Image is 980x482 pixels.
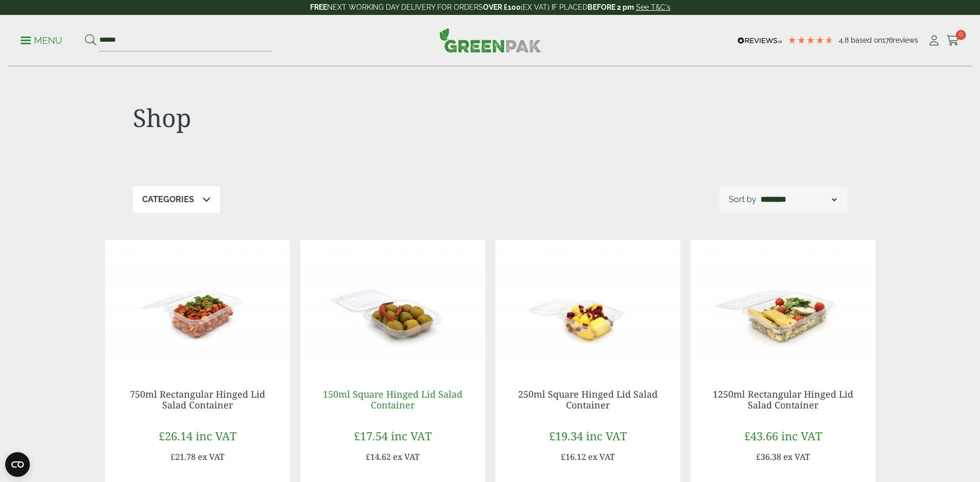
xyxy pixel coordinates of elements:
span: £16.12 [561,451,586,462]
span: ex VAT [588,451,615,462]
span: reviews [893,36,918,44]
div: 4.78 Stars [787,35,834,45]
a: 0 [947,33,959,48]
img: 250ml Square Hinged Salad Container closed v2 [495,240,680,368]
span: £19.34 [549,428,583,443]
img: 1250ml Rectangle Hinged Salad Container open [691,240,875,368]
span: 178 [882,36,893,44]
span: £14.62 [366,451,391,462]
strong: OVER £100 [483,3,521,11]
span: Based on [851,36,882,44]
span: 0 [956,30,966,40]
strong: FREE [310,3,327,11]
img: GreenPak Supplies [439,28,541,52]
a: See T&C's [636,3,670,11]
span: ex VAT [783,451,810,462]
p: Menu [21,34,62,47]
select: Shop order [759,193,838,206]
span: £43.66 [744,428,778,443]
span: £21.78 [170,451,196,462]
span: inc VAT [196,428,236,443]
i: Cart [947,35,959,46]
a: Menu [21,34,62,45]
h1: Shop [133,103,490,133]
span: inc VAT [391,428,432,443]
span: £26.14 [159,428,193,443]
a: 750ml Rectangular Hinged Lid Salad Container [130,388,265,412]
span: ex VAT [393,451,420,462]
img: REVIEWS.io [737,37,782,44]
a: 250ml Square Hinged Lid Salad Container [518,388,658,412]
span: ex VAT [198,451,225,462]
a: 150ml Square Hinged Lid Salad Container [323,388,462,412]
p: Sort by [729,193,757,206]
p: Categories [142,193,194,206]
img: 750ml Rectangular Hinged Lid Salad Container [105,240,290,368]
span: £17.54 [354,428,388,443]
a: 1250ml Rectangular Hinged Lid Salad Container [713,388,853,412]
img: 150ml Square Hinged Salad Container open [300,240,485,368]
span: inc VAT [586,428,627,443]
strong: BEFORE 2 pm [588,3,634,11]
i: My Account [927,35,940,46]
button: Open CMP widget [5,452,30,477]
span: £36.38 [756,451,781,462]
span: inc VAT [781,428,822,443]
span: 4.8 [839,36,851,44]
